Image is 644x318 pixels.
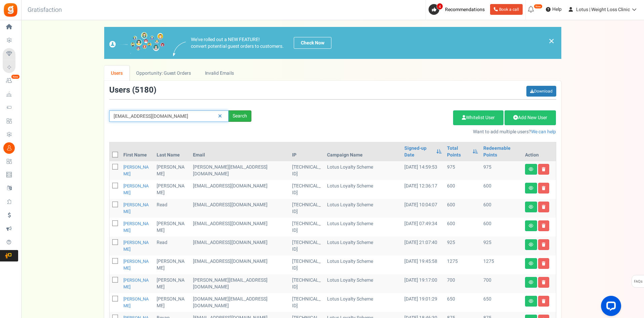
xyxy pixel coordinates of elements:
i: Delete user [542,243,546,247]
h3: Gratisfaction [20,3,69,17]
td: customer [190,218,289,237]
td: customer [190,199,289,218]
th: Last Name [154,142,190,161]
td: 925 [444,237,481,255]
td: 700 [481,274,522,293]
td: [PERSON_NAME] [154,293,190,312]
span: Help [551,6,562,13]
i: View details [529,299,533,303]
td: 600 [444,218,481,237]
td: [TECHNICAL_ID] [289,255,324,274]
td: Lotus Loyalty Scheme [324,274,402,293]
td: [DATE] 10:04:07 [402,199,444,218]
a: 4 Recommendations [429,4,487,15]
td: [DATE] 07:49:34 [402,218,444,237]
img: Gratisfaction [3,2,18,17]
td: [DATE] 21:07:40 [402,237,444,255]
td: Lotus Loyalty Scheme [324,199,402,218]
a: [PERSON_NAME] [123,164,149,177]
i: Delete user [542,186,546,190]
a: Total Points [447,145,469,158]
td: [DATE] 14:59:53 [402,161,444,180]
td: customer [190,180,289,199]
a: Redeemable Points [483,145,519,158]
i: View details [529,224,533,228]
td: 1275 [444,255,481,274]
a: Users [104,66,130,81]
td: 600 [444,180,481,199]
td: customer [190,237,289,255]
a: We can help [531,128,556,135]
td: 975 [444,161,481,180]
a: × [549,37,555,45]
td: 600 [481,199,522,218]
a: [PERSON_NAME] [123,239,149,252]
a: New [3,75,18,86]
img: images [173,42,186,56]
td: [PERSON_NAME] [154,180,190,199]
td: [TECHNICAL_ID] [289,199,324,218]
a: Book a call [490,4,523,15]
a: Help [543,4,564,15]
em: New [11,74,20,79]
input: Search by email or name [109,110,229,122]
td: 600 [444,199,481,218]
span: Lotus | Weight Loss Clinic [576,6,630,13]
td: 700 [444,274,481,293]
span: 5180 [135,84,154,96]
th: Action [522,142,556,161]
em: New [534,4,542,9]
span: Recommendations [445,6,485,13]
span: 4 [437,3,443,10]
th: First Name [121,142,154,161]
a: Download [526,86,556,97]
i: Delete user [542,224,546,228]
span: FAQs [634,275,643,288]
a: Signed-up Date [404,145,433,158]
a: [PERSON_NAME] [123,183,149,196]
td: [DATE] 19:01:29 [402,293,444,312]
i: Delete user [542,167,546,171]
a: [PERSON_NAME] [123,277,149,290]
td: 650 [481,293,522,312]
td: [DATE] 19:17:00 [402,274,444,293]
td: Lotus Loyalty Scheme [324,293,402,312]
a: [PERSON_NAME] [123,220,149,234]
td: Lotus Loyalty Scheme [324,161,402,180]
div: Search [229,110,251,122]
td: Read [154,237,190,255]
a: Whitelist User [453,110,504,125]
i: Delete user [542,280,546,284]
td: 975 [481,161,522,180]
td: customer [190,161,289,180]
td: Lotus Loyalty Scheme [324,255,402,274]
td: [TECHNICAL_ID] [289,180,324,199]
td: Lotus Loyalty Scheme [324,180,402,199]
td: Lotus Loyalty Scheme [324,218,402,237]
a: Invalid Emails [198,66,241,81]
i: View details [529,280,533,284]
td: [DATE] 12:36:17 [402,180,444,199]
td: [TECHNICAL_ID] [289,161,324,180]
a: Add New User [505,110,556,125]
img: images [109,32,165,54]
a: Opportunity: Guest Orders [129,66,198,81]
td: 600 [481,218,522,237]
p: Want to add multiple users? [261,129,556,135]
p: We've rolled out a NEW FEATURE! convert potential guest orders to customers. [191,36,284,50]
h3: Users ( ) [109,86,156,95]
td: [DATE] 19:45:58 [402,255,444,274]
td: Lotus Loyalty Scheme [324,237,402,255]
i: View details [529,243,533,247]
i: Delete user [542,299,546,303]
td: [PERSON_NAME] [154,255,190,274]
td: Read [154,199,190,218]
td: customer [190,274,289,293]
a: Check Now [294,37,331,49]
th: Email [190,142,289,161]
i: View details [529,167,533,171]
td: 600 [481,180,522,199]
td: [TECHNICAL_ID] [289,274,324,293]
a: Reset [215,110,225,122]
